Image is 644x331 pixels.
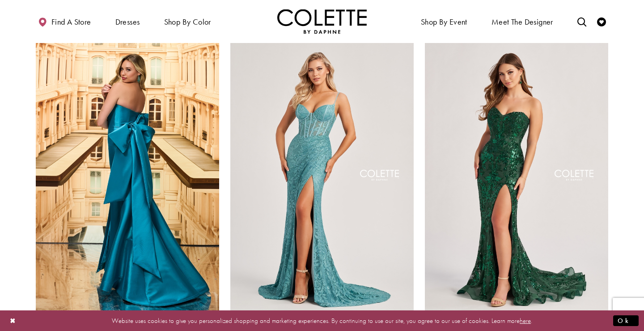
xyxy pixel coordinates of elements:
[113,9,142,34] span: Dresses
[277,9,367,34] img: Colette by Daphne
[419,9,470,34] span: Shop By Event
[489,9,555,34] a: Meet the designer
[491,17,553,26] span: Meet the designer
[36,43,219,310] a: Visit Colette by Daphne Style No. CL8470 Page
[595,9,608,34] a: Check Wishlist
[5,313,21,328] button: Close Dialog
[425,43,608,310] a: Visit Colette by Daphne Style No. CL8440 Page
[230,43,414,310] a: Visit Colette by Daphne Style No. CL8405 Page
[575,9,589,34] a: Toggle search
[613,315,639,326] button: Submit Dialog
[277,9,367,34] a: Visit Home Page
[164,17,211,26] span: Shop by color
[36,9,93,34] a: Find a store
[115,17,140,26] span: Dresses
[64,314,580,327] p: Website uses cookies to give you personalized shopping and marketing experiences. By continuing t...
[51,17,91,26] span: Find a store
[421,17,467,26] span: Shop By Event
[520,316,531,325] a: here
[162,9,213,34] span: Shop by color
